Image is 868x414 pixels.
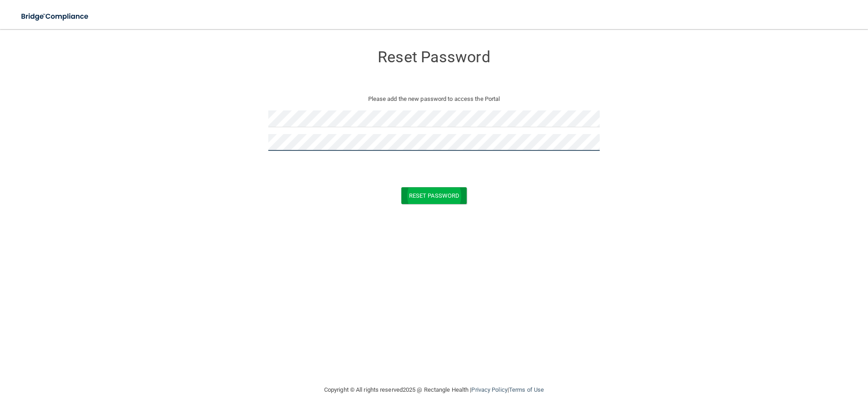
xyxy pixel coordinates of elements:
a: Terms of Use [509,386,544,393]
div: Copyright © All rights reserved 2025 @ Rectangle Health | | [268,375,600,404]
img: bridge_compliance_login_screen.278c3ca4.svg [14,7,97,26]
h3: Reset Password [268,49,600,65]
button: Reset Password [401,187,467,204]
a: Privacy Policy [471,386,507,393]
iframe: Drift Widget Chat Controller [711,349,857,386]
p: Please add the new password to access the Portal [275,94,593,105]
